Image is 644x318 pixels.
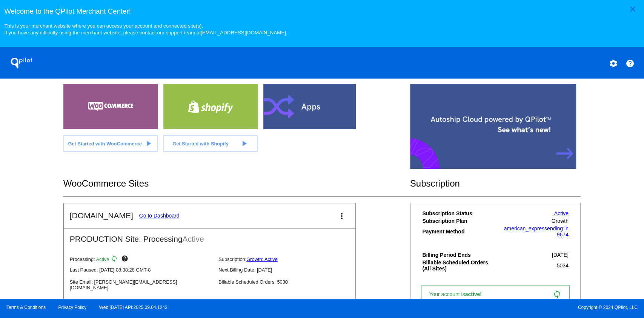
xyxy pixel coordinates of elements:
[172,141,229,147] span: Get Started with Shopify
[144,139,153,148] mat-icon: play_arrow
[422,218,495,224] th: Subscription Plan
[218,267,361,273] p: Next Billing Date: [DATE]
[429,291,489,297] span: Your account is
[504,225,547,232] span: american_express
[628,5,637,14] mat-icon: close
[96,256,109,262] span: Active
[4,7,639,15] h3: Welcome to the QPilot Merchant Center!
[70,211,133,220] h2: [DOMAIN_NAME]
[422,225,495,238] th: Payment Method
[218,279,361,285] p: Billable Scheduled Orders: 5030
[422,252,495,258] th: Billing Period Ends
[58,305,87,310] a: Privacy Policy
[183,235,204,243] span: Active
[422,210,495,217] th: Subscription Status
[68,141,141,147] span: Get Started with WooCommerce
[6,305,46,310] a: Terms & Conditions
[64,228,355,244] h2: PRODUCTION Site: Processing
[552,252,569,258] span: [DATE]
[556,262,568,269] span: 5034
[329,305,638,310] span: Copyright © 2024 QPilot, LLC
[163,135,258,152] a: Get Started with Shopify
[63,178,410,189] h2: WooCommerce Sites
[70,255,212,264] p: Processing:
[201,30,286,36] a: [EMAIL_ADDRESS][DOMAIN_NAME]
[337,211,346,221] mat-icon: more_vert
[554,210,569,216] a: Active
[626,59,635,68] mat-icon: help
[4,23,286,36] small: This is your merchant website where you can access your account and connected site(s). If you hav...
[218,256,361,262] p: Subscription:
[70,267,212,273] p: Last Paused: [DATE] 08:38:28 GMT-8
[70,279,212,290] p: Site Email: [PERSON_NAME][EMAIL_ADDRESS][DOMAIN_NAME]
[246,256,278,262] a: Growth: Active
[504,225,568,238] a: american_expressending in 9674
[99,305,168,310] a: Web:[DATE] API:2025.09.04.1242
[552,218,569,224] span: Growth
[63,135,158,152] a: Get Started with WooCommerce
[121,255,130,264] mat-icon: help
[421,286,569,303] a: Your account isactive! sync
[553,290,562,299] mat-icon: sync
[111,255,120,264] mat-icon: sync
[139,213,180,219] a: Go to Dashboard
[609,59,618,68] mat-icon: settings
[6,56,37,71] h1: QPilot
[422,259,495,272] th: Billable Scheduled Orders (All Sites)
[239,139,248,148] mat-icon: play_arrow
[465,291,485,297] span: active!
[410,178,581,189] h2: Subscription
